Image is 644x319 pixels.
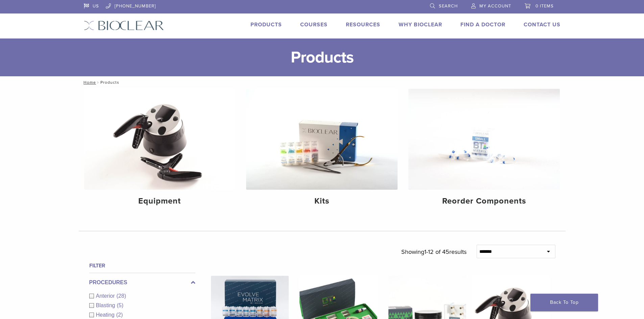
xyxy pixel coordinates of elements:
nav: Products [79,76,566,88]
span: (28) [117,293,126,299]
span: Heating [96,312,116,318]
span: Anterior [96,293,117,299]
a: Resources [346,21,380,28]
a: Why Bioclear [399,21,442,28]
h4: Filter [89,262,195,270]
span: 0 items [535,3,554,9]
label: Procedures [89,278,195,287]
a: Reorder Components [408,89,560,212]
a: Contact Us [524,21,560,28]
span: Search [439,3,458,9]
a: Back To Top [530,294,598,311]
a: Equipment [84,89,236,212]
a: Kits [246,89,398,212]
h4: Kits [252,195,392,207]
img: Kits [246,89,398,190]
span: My Account [479,3,511,9]
span: (5) [117,302,123,308]
a: Find A Doctor [460,21,505,28]
a: Home [81,80,96,85]
h4: Equipment [90,195,230,207]
h4: Reorder Components [414,195,554,207]
a: Courses [300,21,328,28]
img: Bioclear [84,21,164,30]
span: (2) [116,312,123,318]
span: Blasting [96,302,117,308]
a: Products [251,21,282,28]
span: / [96,81,100,84]
p: Showing results [401,245,467,259]
img: Equipment [84,89,236,190]
span: 1-12 of 45 [424,248,449,256]
img: Reorder Components [408,89,560,190]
